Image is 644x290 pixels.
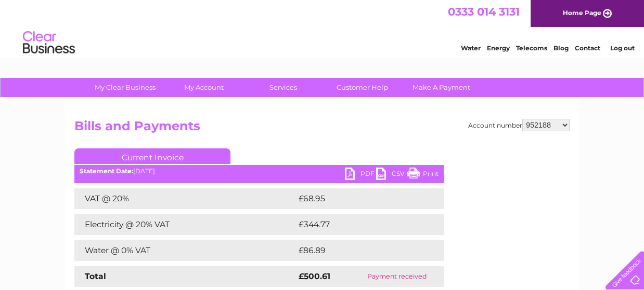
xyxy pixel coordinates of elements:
a: PDF [345,168,376,183]
div: Clear Business is a trading name of Verastar Limited (registered in [GEOGRAPHIC_DATA] No. 3667643... [77,6,569,50]
td: Electricity @ 20% VAT [74,214,296,235]
a: Log out [610,44,634,52]
a: CSV [376,168,407,183]
a: Current Invoice [74,148,230,164]
td: £344.77 [296,214,426,235]
a: Print [407,168,439,183]
a: Water [461,44,481,52]
b: Statement Date: [80,167,133,175]
div: [DATE] [74,168,444,175]
a: My Account [161,78,247,97]
a: Customer Help [319,78,405,97]
a: Energy [487,44,510,52]
td: Payment received [350,266,444,287]
a: Contact [575,44,600,52]
a: My Clear Business [82,78,168,97]
a: Services [240,78,326,97]
div: Account number [468,119,570,131]
a: 0333 014 3131 [448,5,520,18]
a: Telecoms [516,44,547,52]
h2: Bills and Payments [74,119,570,139]
img: logo.png [22,27,75,59]
a: Blog [553,44,569,52]
td: Water @ 0% VAT [74,240,296,261]
strong: Total [85,271,106,281]
a: Make A Payment [398,78,484,97]
td: £68.95 [296,188,423,209]
td: £86.89 [296,240,423,261]
strong: £500.61 [299,271,330,281]
td: VAT @ 20% [74,188,296,209]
